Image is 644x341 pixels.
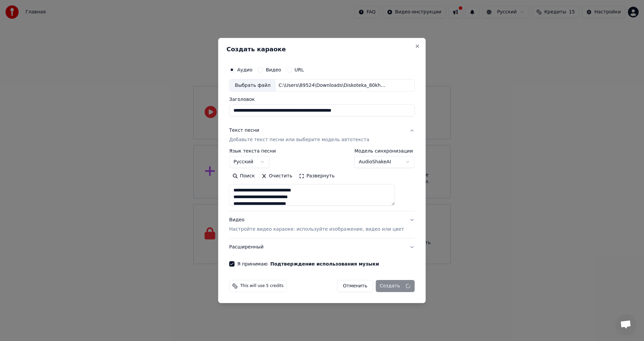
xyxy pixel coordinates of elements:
label: Видео [266,67,281,72]
label: Заголовок [229,97,415,102]
label: URL [294,67,304,72]
button: Поиск [229,171,258,182]
button: Очистить [258,171,296,182]
p: Добавьте текст песни или выберите модель автотекста [229,137,369,144]
div: Текст песни [229,127,259,134]
span: This will use 5 credits [240,283,283,289]
div: Видео [229,217,404,233]
button: Текст песниДобавьте текст песни или выберите модель автотекста [229,122,415,149]
div: Текст песниДобавьте текст песни или выберите модель автотекста [229,149,415,211]
button: Я принимаю [270,262,379,266]
label: Язык текста песни [229,149,276,154]
button: Отменить [337,280,373,292]
label: Аудио [237,67,252,72]
label: Модель синхронизации [355,149,415,154]
button: ВидеоНастройте видео караоке: используйте изображение, видео или цвет [229,212,415,238]
label: Я принимаю [237,262,379,266]
h2: Создать караоке [226,46,417,52]
p: Настройте видео караоке: используйте изображение, видео или цвет [229,226,404,233]
button: Развернуть [296,171,338,182]
button: Расширенный [229,238,415,256]
div: Выбрать файл [229,79,276,92]
div: C:\Users\89524\Downloads\Diskoteka_80kh_-_Bukhgaltermilyjj_mojj_BuKHgalter_75101141.mp3 [276,82,390,89]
